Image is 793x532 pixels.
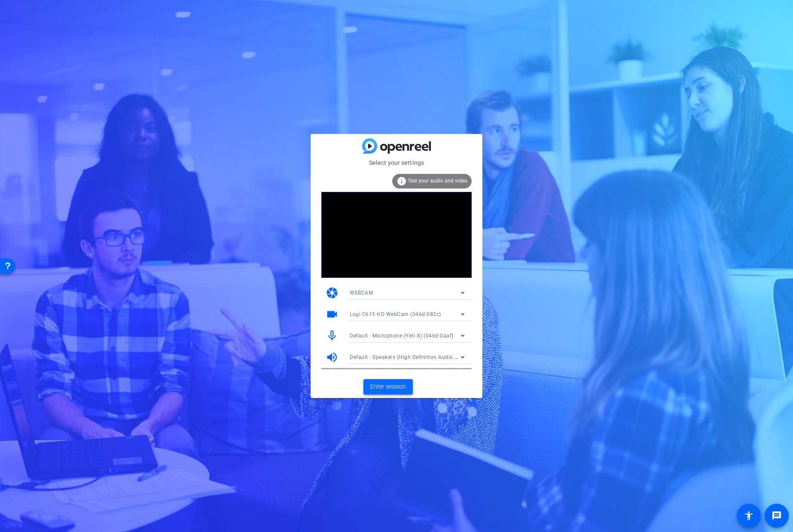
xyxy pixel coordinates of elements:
[350,311,441,317] span: Logi C615 HD WebCam (046d:082c)
[350,353,473,360] span: Default - Speakers (High Definition Audio Device)
[326,329,339,342] mat-icon: mic_none
[772,511,782,521] mat-icon: message
[408,178,467,184] span: Test your audio and video
[362,138,431,153] img: blue-gradient.svg
[326,351,339,364] mat-icon: volume_up
[350,290,373,296] span: WEBCAM
[350,333,454,339] span: Default - Microphone (Yeti X) (046d:0aaf)
[370,382,406,391] span: Enter session
[311,158,482,167] mat-card-subtitle: Select your settings
[326,286,339,299] mat-icon: camera
[326,308,339,321] mat-icon: videocam
[396,176,407,186] mat-icon: info
[363,379,413,395] button: Enter session
[744,511,754,521] mat-icon: accessibility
